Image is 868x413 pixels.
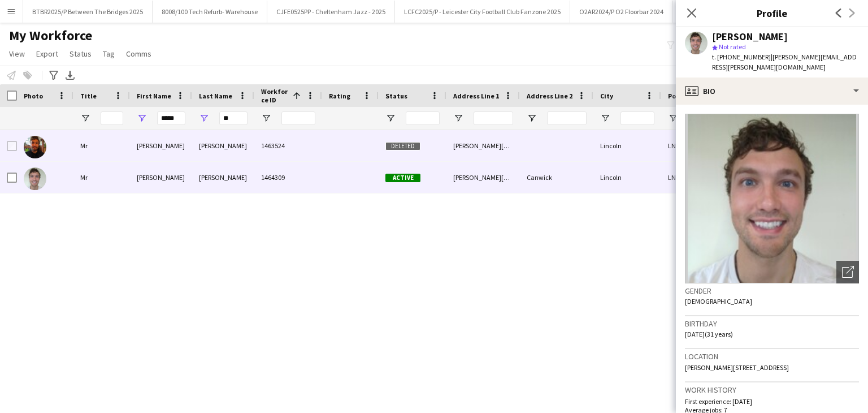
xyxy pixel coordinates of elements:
[676,78,868,105] div: Bio
[24,167,46,190] img: Giles Wade
[547,111,587,125] input: Address Line 2 Filter Input
[126,49,151,59] span: Comms
[712,53,857,71] span: | [PERSON_NAME][EMAIL_ADDRESS][PERSON_NAME][DOMAIN_NAME]
[137,113,147,123] button: Open Filter Menu
[101,111,123,125] input: Title Filter Input
[685,330,733,338] span: [DATE] (31 years)
[63,68,77,82] app-action-btn: Export XLSX
[453,113,463,123] button: Open Filter Menu
[24,92,43,100] span: Photo
[9,49,25,59] span: View
[685,385,859,395] h3: Work history
[24,136,46,158] img: Giles Wade
[385,142,420,150] span: Deleted
[261,113,271,123] button: Open Filter Menu
[570,1,673,23] button: O2AR2024/P O2 Floorbar 2024
[73,162,130,193] div: Mr
[474,111,513,125] input: Address Line 1 Filter Input
[254,130,322,161] div: 1463524
[385,174,420,182] span: Active
[712,53,771,61] span: t. [PHONE_NUMBER]
[620,111,654,125] input: City Filter Input
[80,92,97,100] span: Title
[668,113,678,123] button: Open Filter Menu
[446,130,520,161] div: [PERSON_NAME][GEOGRAPHIC_DATA]
[712,32,788,42] div: [PERSON_NAME]
[395,1,570,23] button: LCFC2025/P - Leicester City Football Club Fanzone 2025
[5,46,29,61] a: View
[70,49,92,59] span: Status
[98,46,119,61] a: Tag
[385,92,407,100] span: Status
[446,162,520,193] div: [PERSON_NAME][GEOGRAPHIC_DATA]
[281,111,315,125] input: Workforce ID Filter Input
[676,6,868,20] h3: Profile
[23,1,153,23] button: BTBR2025/P Between The Bridges 2025
[527,92,572,100] span: Address Line 2
[192,162,254,193] div: [PERSON_NAME]
[593,130,661,161] div: Lincoln
[199,92,232,100] span: Last Name
[267,1,395,23] button: CJFE0525PP - Cheltenham Jazz - 2025
[836,261,859,283] div: Open photos pop-in
[153,1,267,23] button: 8008/100 Tech Refurb- Warehouse
[219,111,248,125] input: Last Name Filter Input
[685,286,859,296] h3: Gender
[385,113,396,123] button: Open Filter Menu
[137,92,171,100] span: First Name
[192,130,254,161] div: [PERSON_NAME]
[527,113,537,123] button: Open Filter Menu
[157,111,185,125] input: First Name Filter Input
[254,162,322,193] div: 1464309
[130,130,192,161] div: [PERSON_NAME]
[600,92,613,100] span: City
[685,397,859,406] p: First experience: [DATE]
[661,130,729,161] div: LN4 2RP
[261,87,288,104] span: Workforce ID
[520,162,593,193] div: Canwick
[199,113,209,123] button: Open Filter Menu
[600,113,610,123] button: Open Filter Menu
[47,68,60,82] app-action-btn: Advanced filters
[9,27,92,44] span: My Workforce
[103,49,115,59] span: Tag
[130,162,192,193] div: [PERSON_NAME]
[453,92,499,100] span: Address Line 1
[661,162,729,193] div: LN4 2RP
[685,363,789,372] span: [PERSON_NAME][STREET_ADDRESS]
[685,297,752,306] span: [DEMOGRAPHIC_DATA]
[685,114,859,283] img: Crew avatar or photo
[80,113,90,123] button: Open Filter Menu
[685,319,859,329] h3: Birthday
[668,92,700,100] span: Post Code
[685,351,859,362] h3: Location
[65,46,96,61] a: Status
[719,42,746,51] span: Not rated
[32,46,63,61] a: Export
[329,92,350,100] span: Rating
[7,141,17,151] input: Row Selection is disabled for this row (unchecked)
[121,46,156,61] a: Comms
[36,49,58,59] span: Export
[73,130,130,161] div: Mr
[406,111,440,125] input: Status Filter Input
[593,162,661,193] div: Lincoln
[673,1,777,23] button: O2AR2025/P O2 Floor Bar FY26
